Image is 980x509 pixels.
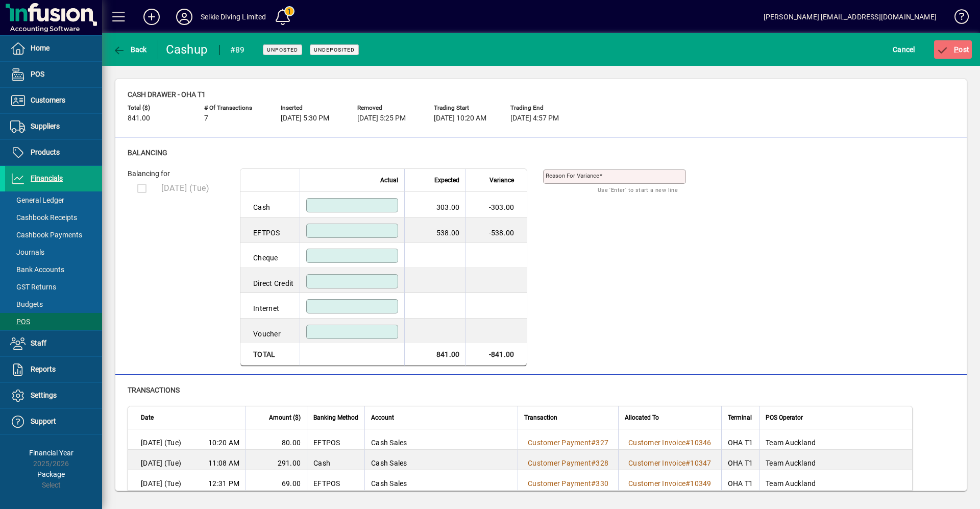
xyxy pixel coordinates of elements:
[628,439,685,447] span: Customer Invoice
[591,479,596,488] span: #
[307,450,364,470] td: Cash
[269,412,301,423] span: Amount ($)
[764,9,937,25] div: [PERSON_NAME] [EMAIL_ADDRESS][DOMAIN_NAME]
[5,313,102,330] a: POS
[5,36,102,61] a: Home
[5,62,102,87] a: POS
[357,114,406,123] span: [DATE] 5:25 PM
[404,343,465,366] td: 841.00
[434,175,459,186] span: Expected
[728,412,752,423] span: Terminal
[141,412,154,423] span: Date
[313,412,358,423] span: Banking Method
[434,105,495,111] span: Trading start
[5,331,102,356] a: Staff
[31,70,44,78] span: POS
[37,470,65,478] span: Package
[31,122,60,130] span: Suppliers
[721,450,759,470] td: OHA T1
[230,42,245,58] div: #89
[267,46,298,53] span: Unposted
[371,412,394,423] span: Account
[204,105,265,111] span: # of Transactions
[598,184,678,196] mat-hint: Use 'Enter' to start a new line
[685,439,690,447] span: #
[281,114,329,123] span: [DATE] 5:30 PM
[690,479,711,488] span: 10349
[10,318,30,326] span: POS
[524,457,612,469] a: Customer Payment#328
[690,439,711,447] span: 10346
[5,88,102,113] a: Customers
[524,478,612,489] a: Customer Payment#330
[524,412,557,423] span: Transaction
[240,192,300,217] td: Cash
[128,90,206,99] span: Cash drawer - OHA T1
[934,40,972,59] button: Post
[524,437,612,448] a: Customer Payment#327
[31,96,65,104] span: Customers
[128,114,150,123] span: 841.00
[168,8,201,26] button: Profile
[10,196,64,204] span: General Ledger
[685,459,690,467] span: #
[10,231,82,239] span: Cashbook Payments
[690,459,711,467] span: 10347
[380,175,398,186] span: Actual
[721,470,759,491] td: OHA T1
[201,9,266,25] div: Selkie Diving Limited
[5,278,102,296] a: GST Returns
[625,457,715,469] a: Customer Invoice#10347
[110,40,150,59] button: Back
[246,450,307,470] td: 291.00
[364,429,518,450] td: Cash Sales
[596,479,608,488] span: 330
[465,343,527,366] td: -841.00
[5,191,102,209] a: General Ledger
[759,429,912,450] td: Team Auckland
[240,268,300,294] td: Direct Credit
[5,357,102,382] a: Reports
[31,44,50,52] span: Home
[166,41,209,58] div: Cashup
[208,478,239,489] span: 12:31 PM
[5,409,102,434] a: Support
[434,114,486,123] span: [DATE] 10:20 AM
[5,226,102,244] a: Cashbook Payments
[128,386,180,394] span: Transactions
[240,343,300,366] td: Total
[510,114,559,123] span: [DATE] 4:57 PM
[759,450,912,470] td: Team Auckland
[766,412,803,423] span: POS Operator
[31,339,46,347] span: Staff
[528,479,591,488] span: Customer Payment
[208,458,239,468] span: 11:08 AM
[596,459,608,467] span: 328
[954,45,959,54] span: P
[404,217,465,243] td: 538.00
[246,470,307,491] td: 69.00
[141,458,181,468] span: [DATE] (Tue)
[628,459,685,467] span: Customer Invoice
[625,412,659,423] span: Allocated To
[240,319,300,344] td: Voucher
[314,46,355,53] span: Undeposited
[29,449,73,457] span: Financial Year
[5,244,102,261] a: Journals
[10,265,64,274] span: Bank Accounts
[893,41,915,58] span: Cancel
[102,40,158,59] app-page-header-button: Back
[10,283,56,291] span: GST Returns
[625,437,715,448] a: Customer Invoice#10346
[128,149,167,157] span: Balancing
[937,45,970,54] span: ost
[10,248,44,256] span: Journals
[31,391,57,399] span: Settings
[489,175,514,186] span: Variance
[281,105,342,111] span: Inserted
[208,438,239,448] span: 10:20 AM
[625,478,715,489] a: Customer Invoice#10349
[31,417,56,425] span: Support
[5,209,102,226] a: Cashbook Receipts
[591,439,596,447] span: #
